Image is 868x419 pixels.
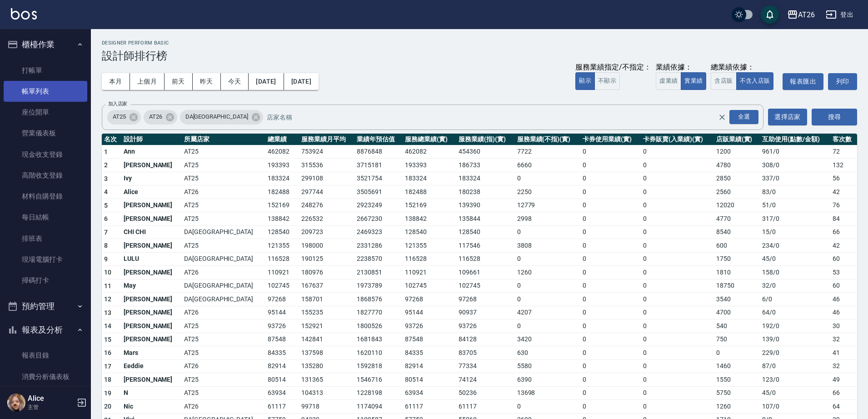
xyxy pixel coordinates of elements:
[641,252,713,266] td: 0
[515,172,581,185] td: 0
[580,134,641,145] th: 卡券使用業績(實)
[760,252,830,266] td: 45 / 0
[104,242,108,249] span: 8
[354,145,403,159] td: 8876848
[714,159,760,172] td: 4780
[104,363,112,370] span: 17
[830,225,857,239] td: 66
[456,279,515,293] td: 102745
[104,389,112,397] span: 19
[714,266,760,279] td: 1810
[714,199,760,212] td: 12020
[104,148,108,155] span: 1
[830,212,857,226] td: 84
[711,72,736,90] button: 含店販
[830,145,857,159] td: 72
[641,212,713,226] td: 0
[515,293,581,306] td: 0
[641,306,713,319] td: 0
[768,109,807,125] button: 選擇店家
[11,8,37,20] img: Logo
[121,172,182,185] td: Ivy
[830,239,857,253] td: 42
[760,333,830,346] td: 139 / 0
[4,81,87,102] a: 帳單列表
[580,266,641,279] td: 0
[403,252,456,266] td: 116528
[580,239,641,253] td: 0
[580,293,641,306] td: 0
[580,172,641,185] td: 0
[104,175,108,182] span: 3
[4,318,87,342] button: 報表及分析
[165,73,193,90] button: 前天
[580,185,641,199] td: 0
[580,199,641,212] td: 0
[180,110,263,125] div: DA[GEOGRAPHIC_DATA]
[121,306,182,319] td: [PERSON_NAME]
[265,266,299,279] td: 110921
[403,293,456,306] td: 97268
[121,252,182,266] td: LULU
[403,239,456,253] td: 121355
[830,199,857,212] td: 76
[182,199,265,212] td: AT25
[354,306,403,319] td: 1827770
[456,252,515,266] td: 116528
[515,185,581,199] td: 2250
[828,73,857,90] button: 列印
[641,159,713,172] td: 0
[760,225,830,239] td: 15 / 0
[760,212,830,226] td: 317 / 0
[354,252,403,266] td: 2238570
[641,293,713,306] td: 0
[121,134,182,145] th: 設計師
[580,145,641,159] td: 0
[180,112,254,121] span: DA[GEOGRAPHIC_DATA]
[656,72,681,90] button: 虛業績
[4,270,87,291] a: 掃碼打卡
[403,306,456,319] td: 95144
[121,266,182,279] td: [PERSON_NAME]
[760,172,830,185] td: 337 / 0
[4,294,87,318] button: 預約管理
[456,319,515,333] td: 93726
[144,112,168,121] span: AT26
[456,306,515,319] td: 90937
[783,73,823,90] a: 報表匯出
[403,199,456,212] td: 152169
[102,40,857,46] h2: Designer Perform Basic
[456,212,515,226] td: 135844
[265,225,299,239] td: 128540
[265,239,299,253] td: 121355
[641,134,713,145] th: 卡券販賣(入業績)(實)
[299,333,354,346] td: 142841
[4,102,87,123] a: 座位開單
[714,145,760,159] td: 1200
[104,295,112,303] span: 12
[4,186,87,207] a: 材料自購登錄
[456,266,515,279] td: 109661
[641,199,713,212] td: 0
[4,123,87,144] a: 營業儀表板
[121,185,182,199] td: Alice
[575,63,651,72] div: 服務業績指定/不指定：
[515,319,581,333] td: 0
[641,145,713,159] td: 0
[760,134,830,145] th: 互助使用(點數/金額)
[130,73,165,90] button: 上個月
[104,188,108,195] span: 4
[760,319,830,333] td: 192 / 0
[121,293,182,306] td: [PERSON_NAME]
[714,172,760,185] td: 2850
[830,134,857,145] th: 客次數
[182,266,265,279] td: AT26
[403,333,456,346] td: 87548
[580,319,641,333] td: 0
[354,239,403,253] td: 2331286
[4,345,87,366] a: 報表目錄
[760,239,830,253] td: 234 / 0
[121,225,182,239] td: CHI CHI
[783,5,818,24] button: AT26
[265,306,299,319] td: 95144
